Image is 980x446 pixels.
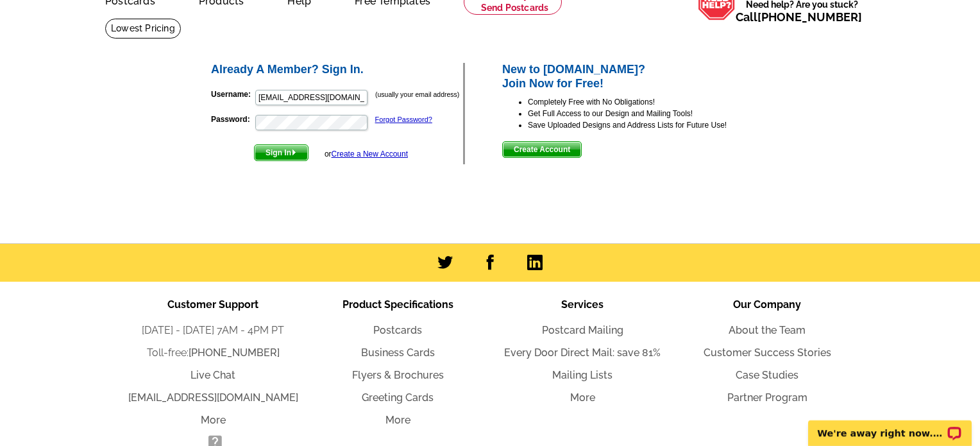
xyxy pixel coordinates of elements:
label: Password: [211,114,254,125]
a: Mailing Lists [552,369,612,381]
span: Product Specifications [342,298,453,311]
a: Greeting Cards [362,391,434,404]
a: [PHONE_NUMBER] [189,347,280,359]
a: Case Studies [736,369,798,381]
a: More [570,391,595,404]
a: Create a New Account [332,150,408,159]
a: Postcards [373,324,422,336]
a: [EMAIL_ADDRESS][DOMAIN_NAME] [128,391,298,404]
button: Create Account [502,141,582,158]
a: Every Door Direct Mail: save 81% [504,347,661,359]
a: Partner Program [727,391,807,404]
a: More [385,414,410,426]
li: Save Uploaded Designs and Address Lists for Future Use! [528,119,771,131]
img: button-next-arrow-white.png [291,150,297,155]
span: Our Company [733,298,801,311]
a: More [201,414,226,426]
label: Username: [211,89,254,100]
div: or [325,148,408,160]
span: Call [736,10,862,24]
a: [PHONE_NUMBER] [757,10,862,24]
span: Customer Support [167,298,258,311]
a: Postcard Mailing [542,324,623,336]
a: Forgot Password? [375,116,432,123]
a: Flyers & Brochures [352,369,444,381]
a: Live Chat [190,369,235,381]
li: Get Full Access to our Design and Mailing Tools! [528,108,771,119]
h2: Already A Member? Sign In. [211,63,463,77]
a: Business Cards [361,347,435,359]
h2: New to [DOMAIN_NAME]? Join Now for Free! [502,63,771,90]
small: (usually your email address) [375,90,459,98]
span: Services [561,298,604,311]
span: Sign In [255,145,308,160]
button: Sign In [254,144,308,161]
li: Toll-free: [121,345,305,361]
a: About the Team [729,324,806,336]
iframe: LiveChat chat widget [800,406,980,446]
a: Customer Success Stories [704,347,831,359]
span: Create Account [503,142,581,157]
li: Completely Free with No Obligations! [528,96,771,108]
li: [DATE] - [DATE] 7AM - 4PM PT [121,323,305,338]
